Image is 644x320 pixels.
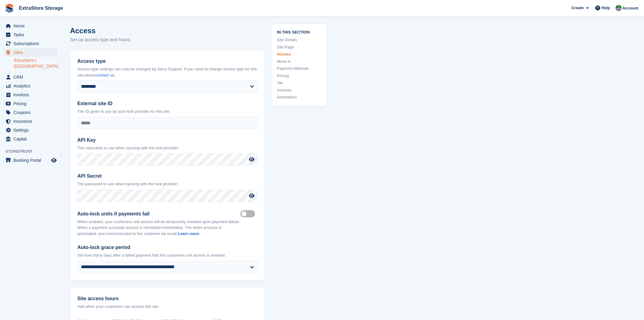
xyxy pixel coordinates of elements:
a: Automation [277,94,322,100]
span: Insurance [13,117,50,126]
p: Access type settings can only be changed by Stora Support. If you need to change access type for ... [77,66,257,78]
span: Create [572,5,584,11]
label: Auto-lock grace period [77,244,257,251]
span: Booking Portal [13,156,50,165]
a: menu [3,39,58,48]
a: Tax [277,80,322,86]
p: Set up access type and hours. [70,36,265,43]
span: Storefront [5,148,61,155]
a: menu [3,22,58,30]
span: Capital [13,135,50,143]
a: menu [3,117,58,126]
a: menu [3,91,58,99]
a: menu [3,135,58,143]
p: The username to use when syncing with the lock provider. [77,145,257,151]
label: Site access hours [77,295,257,303]
p: Set how many days after a failed payment that the customers unit access is revoked. [77,253,257,259]
span: Settings [13,126,50,134]
span: Analytics [13,82,50,90]
a: ExtraStore | [GEOGRAPHIC_DATA] [14,58,58,69]
a: contact us [96,73,114,77]
a: Learn more [178,232,199,236]
a: Move In [277,58,322,64]
label: Auto lock on [240,214,257,215]
a: Access [277,51,322,57]
span: Invoices [13,91,50,99]
label: API Key [77,137,257,144]
p: The password to use when syncing with the lock provider. [77,181,257,187]
a: Preview store [50,157,58,164]
p: Add when your customers can access this site. [77,304,257,310]
p: The ID given to you by your lock provider for this site. [77,108,257,115]
a: menu [3,156,58,165]
a: menu [3,99,58,108]
span: Tasks [13,30,50,39]
span: CRM [13,73,50,81]
a: Payment Methods [277,66,322,72]
a: Pricing [277,73,322,79]
a: menu [3,30,58,39]
span: Home [13,22,50,30]
a: menu [3,108,58,117]
a: menu [3,82,58,90]
label: External site ID [77,100,257,107]
p: When enabled, your customers unit access will be temporarily revoked upon payment failure. When a... [77,219,240,237]
h2: Access [70,25,265,36]
label: Auto-lock units if payments fail [77,211,240,218]
span: Subscriptions [13,39,50,48]
label: Access type [77,58,257,65]
label: API Secret [77,173,257,180]
a: menu [3,73,58,81]
span: Sites [13,48,50,57]
a: menu [3,126,58,134]
span: In this section [277,29,322,34]
img: Grant Daniel [616,5,622,11]
span: Help [602,5,610,11]
a: Site Details [277,37,322,43]
span: Account [623,5,639,11]
span: Pricing [13,99,50,108]
a: Invoices [277,87,322,93]
a: ExtraStore Storage [16,3,65,13]
img: stora-icon-8386f47178a22dfd0bd8f6a31ec36ba5ce8667c1dd55bd0f319d3a0aa187defe.svg [5,4,14,13]
span: Coupons [13,108,50,117]
a: menu [3,48,58,57]
a: Site Page [277,44,322,50]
